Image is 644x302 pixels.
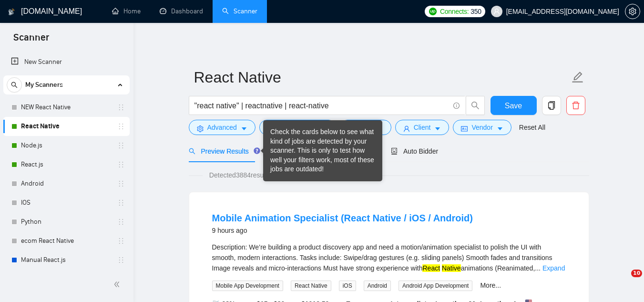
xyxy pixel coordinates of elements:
button: barsJob Categorycaret-down [259,120,336,135]
span: ... [535,264,541,272]
button: copy [542,96,561,115]
iframe: Intercom live chat [612,270,634,292]
a: homeHome [112,7,141,15]
a: Node.js [21,136,112,155]
button: search [466,96,485,115]
a: Mobile Animation Specialist (React Native / iOS / Android) [212,213,473,223]
mark: Native [442,264,461,272]
span: Preview Results [189,147,257,155]
span: holder [117,180,125,187]
span: Client [414,122,431,133]
a: NEW React Native [21,98,112,117]
button: Save [491,96,537,115]
span: caret-down [434,125,441,132]
span: idcard [461,125,468,132]
span: search [7,82,21,88]
span: React Native [291,281,331,291]
span: Android [364,281,391,291]
div: Tooltip anchor [253,146,261,155]
button: idcardVendorcaret-down [453,120,511,135]
a: setting [625,8,640,15]
span: Vendor [471,122,492,133]
span: robot [391,148,398,155]
span: Android App Development [399,281,472,291]
span: Save [505,100,522,112]
button: search [7,77,22,93]
span: user [493,8,500,15]
span: Detected 3884 results (0.69 seconds) [203,170,323,180]
span: Scanner [6,31,57,51]
span: setting [625,8,640,15]
span: Auto Bidder [391,147,438,155]
a: React Native [21,117,112,136]
span: holder [117,199,125,207]
span: Mobile App Development [212,281,283,291]
a: ecom React Native [21,231,112,250]
span: Advanced [207,122,237,133]
li: New Scanner [3,52,130,72]
span: search [189,148,195,155]
a: Expand [542,264,565,272]
div: 9 hours ago [212,225,473,236]
a: Reset All [519,122,545,133]
a: New Scanner [11,52,122,72]
span: holder [117,104,125,111]
a: React.js [21,155,112,174]
mark: React [422,264,440,272]
img: upwork-logo.png [429,8,437,15]
button: setting [625,4,640,19]
span: info-circle [453,103,460,109]
span: holder [117,161,125,168]
input: Search Freelance Jobs... [194,100,449,112]
a: dashboardDashboard [160,7,203,15]
span: search [466,101,484,110]
button: delete [566,96,585,115]
a: IOS [21,193,112,212]
span: delete [567,101,585,110]
a: Python [21,212,112,231]
a: searchScanner [222,7,257,15]
img: logo [8,4,15,20]
span: double-left [113,280,123,289]
span: holder [117,123,125,130]
button: settingAdvancedcaret-down [189,120,256,135]
span: holder [117,218,125,226]
span: holder [117,256,125,264]
button: userClientcaret-down [395,120,450,135]
span: copy [542,101,561,110]
span: holder [117,142,125,149]
span: holder [117,237,125,245]
span: iOS [339,281,356,291]
span: 10 [631,270,642,277]
span: user [403,125,410,132]
span: setting [197,125,204,132]
div: Check the cards below to see what kind of jobs are detected by your scanner. This is only to test... [270,127,375,174]
a: Android [21,174,112,193]
span: caret-down [497,125,503,132]
a: More... [480,281,501,289]
span: Connects: [440,6,469,17]
div: Description: We’re building a product discovery app and need a motion/animation specialist to pol... [212,242,566,273]
input: Scanner name... [194,65,570,89]
span: 350 [470,6,481,17]
span: edit [572,71,584,83]
span: caret-down [241,125,247,132]
a: Manual React.js [21,250,112,270]
span: My Scanners [25,75,63,94]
